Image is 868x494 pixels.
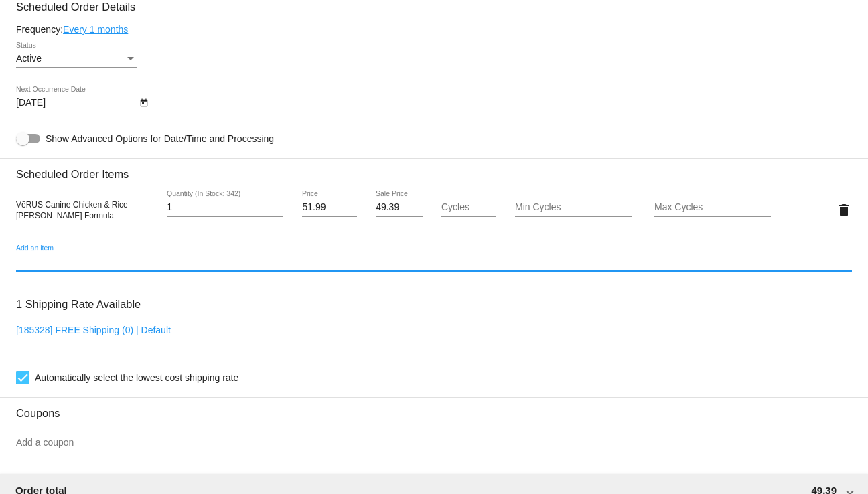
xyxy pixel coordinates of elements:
h3: Scheduled Order Items [16,158,852,181]
input: Cycles [441,202,496,213]
input: Max Cycles [654,202,771,213]
a: Every 1 months [63,24,128,35]
h3: Coupons [16,397,852,420]
input: Price [302,202,356,213]
input: Next Occurrence Date [16,98,137,108]
input: Add an item [16,256,852,267]
input: Quantity (In Stock: 342) [167,202,283,213]
span: Active [16,53,42,64]
div: Frequency: [16,24,852,35]
h3: Scheduled Order Details [16,1,852,13]
mat-icon: delete [836,202,852,218]
button: Open calendar [137,95,151,109]
span: VēRUS Canine Chicken & Rice [PERSON_NAME] Formula [16,200,128,220]
input: Sale Price [376,202,423,213]
input: Min Cycles [515,202,632,213]
input: Add a coupon [16,438,852,448]
h3: 1 Shipping Rate Available [16,290,141,319]
mat-select: Status [16,54,137,64]
a: [185328] FREE Shipping (0) | Default [16,325,171,335]
span: Automatically select the lowest cost shipping rate [35,369,238,386]
span: Show Advanced Options for Date/Time and Processing [46,132,274,145]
